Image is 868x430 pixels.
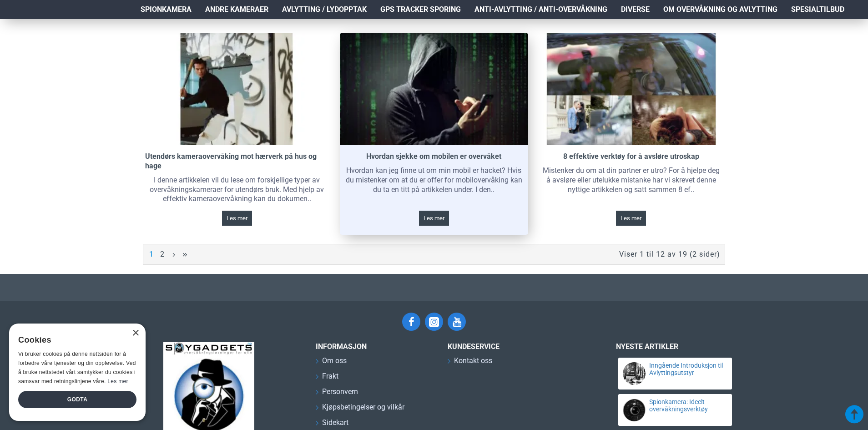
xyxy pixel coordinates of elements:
[145,152,328,171] a: Utendørs kameraovervåking mot hærverk på hus og hage
[159,249,166,259] a: 2
[563,152,699,162] a: 8 effektive verktøy for å avsløre utroskap
[143,173,331,206] div: I denne artikkelen vil du lese om forskjellige typer av overvåkningskameraer for utendørs bruk. M...
[316,402,404,417] a: Kjøpsbetingelser og vilkår
[227,215,247,221] span: Les mer
[663,4,777,15] span: Om overvåkning og avlytting
[474,4,607,15] span: Anti-avlytting / Anti-overvåkning
[616,211,646,226] a: Les mer
[282,4,367,15] span: Avlytting / Lydopptak
[322,371,338,382] span: Frakt
[621,4,650,15] span: Diverse
[141,4,192,15] span: Spionkamera
[18,391,136,408] div: Godta
[424,215,444,221] span: Les mer
[380,4,461,15] span: GPS Tracker Sporing
[322,355,347,366] span: Om oss
[316,355,347,371] a: Om oss
[132,330,139,337] div: Close
[419,211,449,226] a: Les mer
[316,342,434,351] h3: INFORMASJON
[340,164,528,197] div: Hvordan kan jeg finne ut om min mobil er hacket? Hvis du mistenker om at du er offer for mobilove...
[621,215,641,221] span: Les mer
[454,355,492,366] span: Kontakt oss
[448,355,492,371] a: Kontakt oss
[537,164,725,197] div: Mistenker du om at din partner er utro? For å hjelpe deg å avsløre eller utelukke mistanke har vi...
[222,211,252,226] a: Les mer
[316,371,338,386] a: Frakt
[322,402,404,413] span: Kjøpsbetingelser og vilkår
[322,386,358,397] span: Personvern
[616,342,734,351] h3: Nyeste artikler
[205,4,268,15] span: Andre kameraer
[18,351,136,384] span: Vi bruker cookies på denne nettsiden for å forbedre våre tjenester og din opplevelse. Ved å bruke...
[448,342,584,351] h3: Kundeservice
[791,4,844,15] span: Spesialtilbud
[18,330,131,350] div: Cookies
[316,386,358,402] a: Personvern
[107,378,128,384] a: Les mer, opens a new window
[366,152,501,162] a: Hvordan sjekke om mobilen er overvåket
[649,399,724,413] a: Spionkamera: Ideelt overvåkningsverktøy
[148,249,155,259] span: 1
[619,249,720,260] div: Viser 1 til 12 av 19 (2 sider)
[322,417,348,428] span: Sidekart
[649,362,724,376] a: Inngående Introduksjon til Avlyttingsutstyr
